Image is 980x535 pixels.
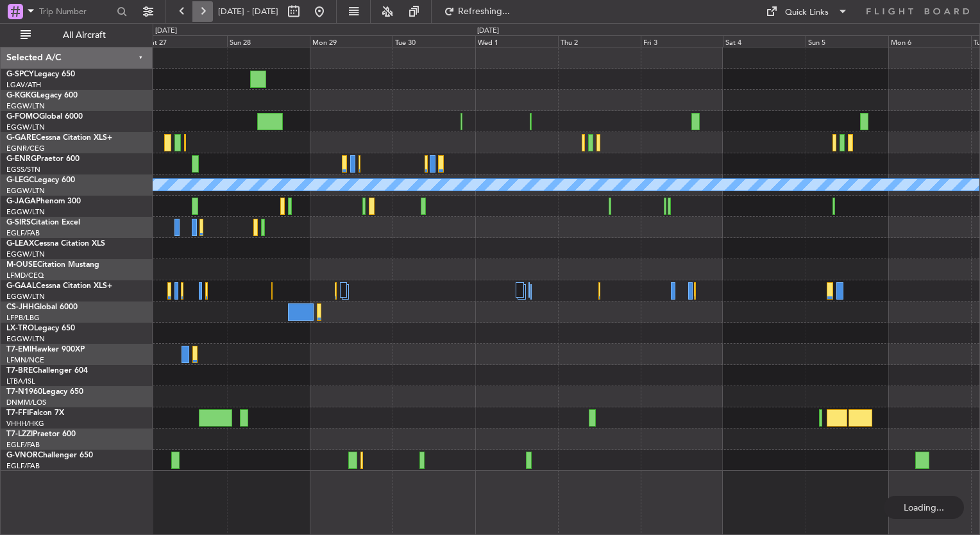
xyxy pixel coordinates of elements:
[6,155,37,163] span: G-ENRG
[884,496,964,519] div: Loading...
[6,430,33,438] span: T7-LZZI
[6,367,88,375] a: T7-BREChallenger 604
[475,35,558,47] div: Wed 1
[6,325,75,332] a: LX-TROLegacy 650
[6,452,93,459] a: G-VNORChallenger 650
[6,219,80,226] a: G-SIRSCitation Excel
[723,35,806,47] div: Sat 4
[6,367,33,375] span: T7-BRE
[6,355,44,365] a: LFMN/NCE
[6,71,75,78] a: G-SPCYLegacy 650
[6,419,44,429] a: VHHH/HKG
[6,113,83,121] a: G-FOMOGlobal 6000
[33,31,135,40] span: All Aircraft
[6,155,80,163] a: G-ENRGPraetor 600
[6,219,31,226] span: G-SIRS
[6,461,40,471] a: EGLF/FAB
[6,123,45,132] a: EGGW/LTN
[6,282,112,290] a: G-GAALCessna Citation XLS+
[6,176,34,184] span: G-LEGC
[6,207,45,217] a: EGGW/LTN
[6,292,45,301] a: EGGW/LTN
[6,388,42,396] span: T7-N1960
[457,7,511,16] span: Refreshing...
[6,71,34,78] span: G-SPCY
[6,303,78,311] a: CS-JHHGlobal 6000
[144,35,227,47] div: Sat 27
[14,25,139,46] button: All Aircraft
[6,346,85,353] a: T7-EMIHawker 900XP
[6,261,37,269] span: M-OUSE
[6,92,78,99] a: G-KGKGLegacy 600
[6,346,31,353] span: T7-EMI
[6,92,37,99] span: G-KGKG
[6,409,29,417] span: T7-FFI
[6,198,81,205] a: G-JAGAPhenom 300
[227,35,310,47] div: Sun 28
[6,134,112,142] a: G-GARECessna Citation XLS+
[6,261,99,269] a: M-OUSECitation Mustang
[6,228,40,238] a: EGLF/FAB
[6,198,36,205] span: G-JAGA
[6,113,39,121] span: G-FOMO
[558,35,641,47] div: Thu 2
[6,165,40,174] a: EGSS/STN
[6,325,34,332] span: LX-TRO
[6,144,45,153] a: EGNR/CEG
[6,282,36,290] span: G-GAAL
[6,250,45,259] a: EGGW/LTN
[393,35,475,47] div: Tue 30
[6,101,45,111] a: EGGW/LTN
[218,6,278,17] span: [DATE] - [DATE]
[6,334,45,344] a: EGGW/LTN
[6,388,83,396] a: T7-N1960Legacy 650
[6,409,64,417] a: T7-FFIFalcon 7X
[6,377,35,386] a: LTBA/ISL
[888,35,971,47] div: Mon 6
[39,2,113,21] input: Trip Number
[641,35,723,47] div: Fri 3
[6,440,40,450] a: EGLF/FAB
[759,1,854,22] button: Quick Links
[6,430,76,438] a: T7-LZZIPraetor 600
[6,452,38,459] span: G-VNOR
[6,271,44,280] a: LFMD/CEQ
[806,35,888,47] div: Sun 5
[785,6,829,19] div: Quick Links
[6,240,105,248] a: G-LEAXCessna Citation XLS
[6,303,34,311] span: CS-JHH
[6,134,36,142] span: G-GARE
[6,398,46,407] a: DNMM/LOS
[6,186,45,196] a: EGGW/LTN
[438,1,515,22] button: Refreshing...
[6,240,34,248] span: G-LEAX
[310,35,393,47] div: Mon 29
[6,176,75,184] a: G-LEGCLegacy 600
[6,313,40,323] a: LFPB/LBG
[6,80,41,90] a: LGAV/ATH
[477,26,499,37] div: [DATE]
[155,26,177,37] div: [DATE]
